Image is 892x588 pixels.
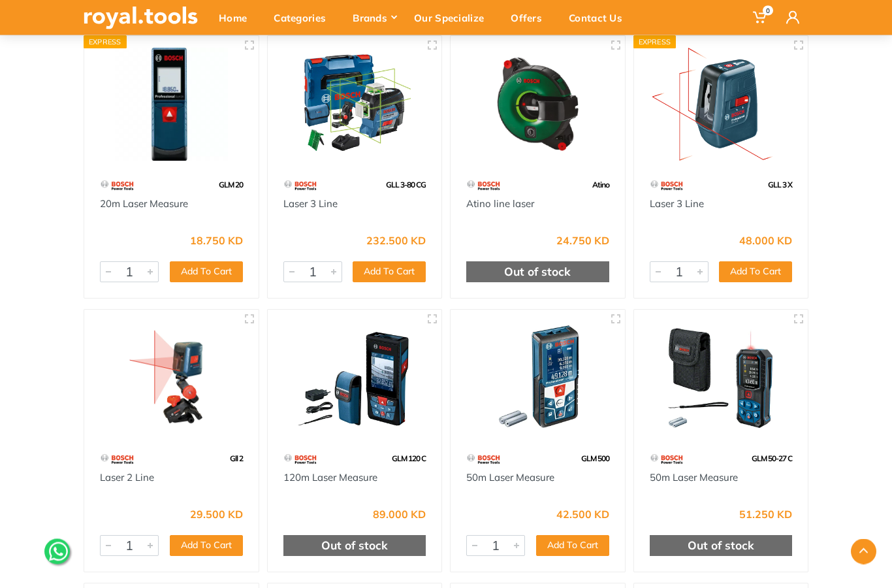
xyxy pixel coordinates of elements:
[466,472,554,484] a: 50m Laser Measure
[210,4,264,31] div: Home
[650,448,684,471] img: 55.webp
[502,4,560,31] div: Offers
[100,472,154,484] a: Laser 2 Line
[752,454,792,464] span: GLM 50-27 C
[353,262,426,283] button: Add To Cart
[170,262,243,283] button: Add To Cart
[170,536,243,557] button: Add To Cart
[264,4,343,31] div: Categories
[466,174,501,197] img: 55.webp
[283,448,318,471] img: 55.webp
[462,322,613,435] img: Royal Tools - 50m Laser Measure
[392,454,426,464] span: GLM 120 C
[592,180,609,190] span: Atino
[462,48,613,161] img: Royal Tools - Atino line laser
[96,322,247,435] img: Royal Tools - Laser 2 Line
[719,262,792,283] button: Add To Cart
[100,448,135,471] img: 55.webp
[560,4,640,31] div: Contact Us
[230,454,243,464] span: Gll 2
[536,536,609,557] button: Add To Cart
[283,536,426,557] div: Out of stock
[633,36,677,49] div: Express
[763,6,773,16] span: 0
[650,536,793,557] div: Out of stock
[405,4,502,31] div: Our Specialize
[366,236,426,246] div: 232.500 KD
[84,7,198,29] img: royal.tools Logo
[556,510,609,520] div: 42.500 KD
[190,510,243,520] div: 29.500 KD
[650,174,684,197] img: 55.webp
[100,198,188,210] a: 20m Laser Measure
[373,510,426,520] div: 89.000 KD
[96,48,247,161] img: Royal Tools - 20m Laser Measure
[466,262,609,283] div: Out of stock
[466,448,501,471] img: 55.webp
[283,198,338,210] a: Laser 3 Line
[100,174,135,197] img: 55.webp
[556,236,609,246] div: 24.750 KD
[283,174,318,197] img: 55.webp
[386,180,426,190] span: GLL 3-80 CG
[646,322,797,435] img: Royal Tools - 50m Laser Measure
[283,472,377,484] a: 120m Laser Measure
[650,198,704,210] a: Laser 3 Line
[581,454,609,464] span: GLM 500
[279,322,430,435] img: Royal Tools - 120m Laser Measure
[739,510,792,520] div: 51.250 KD
[84,36,127,49] div: Express
[650,472,738,484] a: 50m Laser Measure
[279,48,430,161] img: Royal Tools - Laser 3 Line
[190,236,243,246] div: 18.750 KD
[739,236,792,246] div: 48.000 KD
[646,48,797,161] img: Royal Tools - Laser 3 Line
[219,180,243,190] span: GLM 20
[343,4,405,31] div: Brands
[466,198,534,210] a: Atino line laser
[768,180,792,190] span: GLL 3 X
